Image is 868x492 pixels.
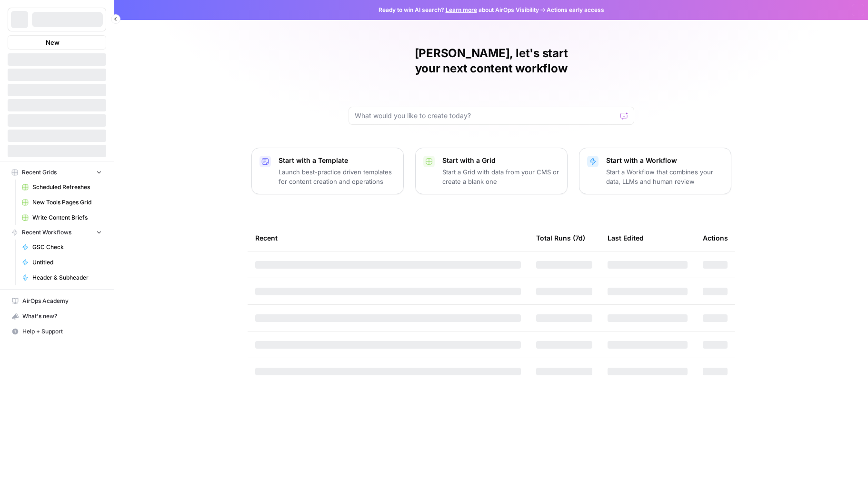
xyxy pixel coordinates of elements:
div: Total Runs (7d) [536,225,585,251]
p: Start a Grid with data from your CMS or create a blank one [442,167,559,186]
div: Actions [703,225,728,251]
button: What's new? [8,309,106,324]
span: GSC Check [32,243,102,251]
p: Start with a Template [279,156,396,165]
a: Learn more [446,6,477,13]
h1: [PERSON_NAME], let's start your next content workflow [349,46,634,76]
a: Scheduled Refreshes [18,180,106,195]
span: Untitled [32,258,102,267]
a: Write Content Briefs [18,210,106,225]
button: Start with a WorkflowStart a Workflow that combines your data, LLMs and human review [579,148,731,194]
p: Start a Workflow that combines your data, LLMs and human review [606,167,723,186]
span: New Tools Pages Grid [32,198,102,207]
a: Untitled [18,255,106,270]
span: Ready to win AI search? about AirOps Visibility [379,6,539,14]
span: Recent Grids [22,168,57,177]
span: New [46,38,60,47]
p: Start with a Workflow [606,156,723,165]
a: AirOps Academy [8,293,106,309]
button: Start with a TemplateLaunch best-practice driven templates for content creation and operations [251,148,404,194]
span: Scheduled Refreshes [32,183,102,191]
div: Recent [255,225,521,251]
a: New Tools Pages Grid [18,195,106,210]
span: Recent Workflows [22,228,71,237]
button: Recent Grids [8,165,106,180]
p: Launch best-practice driven templates for content creation and operations [279,167,396,186]
a: Header & Subheader [18,270,106,285]
button: Recent Workflows [8,225,106,240]
span: Help + Support [22,327,102,336]
p: Start with a Grid [442,156,559,165]
input: What would you like to create today? [355,111,617,120]
span: Actions early access [547,6,604,14]
span: Header & Subheader [32,273,102,282]
button: Start with a GridStart a Grid with data from your CMS or create a blank one [415,148,568,194]
a: GSC Check [18,240,106,255]
button: Help + Support [8,324,106,339]
button: New [8,35,106,50]
div: Last Edited [608,225,644,251]
span: AirOps Academy [22,297,102,305]
span: Write Content Briefs [32,213,102,222]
